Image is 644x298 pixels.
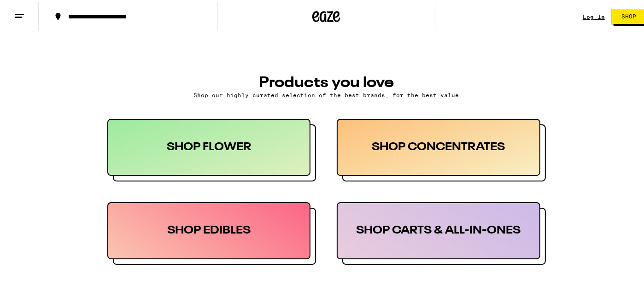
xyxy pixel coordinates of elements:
div: SHOP EDIBLES [107,200,311,257]
p: Shop our highly curated selection of the best brands, for the best value [107,90,546,96]
div: SHOP CONCENTRATES [337,117,540,174]
button: SHOP CONCENTRATES [337,117,546,180]
h3: PRODUCTS YOU LOVE [107,74,546,88]
button: SHOP FLOWER [107,117,316,180]
div: SHOP CARTS & ALL-IN-ONES [337,200,540,257]
div: Log In [583,12,605,18]
button: SHOP CARTS & ALL-IN-ONES [337,200,546,263]
div: SHOP FLOWER [107,117,311,174]
button: SHOP EDIBLES [107,200,316,263]
span: Shop [621,12,636,18]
